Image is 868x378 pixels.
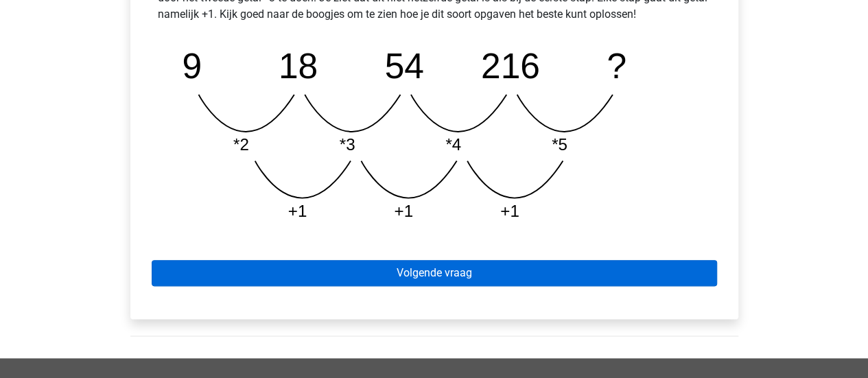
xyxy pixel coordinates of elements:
[481,45,540,85] tspan: 216
[394,202,413,220] tspan: +1
[152,260,717,286] a: Volgende vraag
[384,45,423,85] tspan: 54
[288,202,307,220] tspan: +1
[278,45,317,85] tspan: 18
[182,45,202,85] tspan: 9
[500,202,519,220] tspan: +1
[607,45,626,85] tspan: ?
